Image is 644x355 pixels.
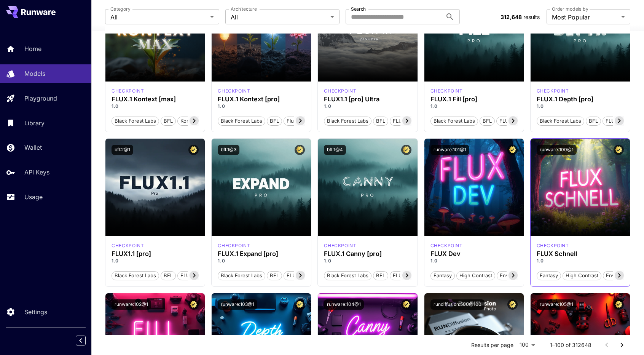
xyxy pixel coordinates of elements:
span: Most Popular [552,13,618,22]
div: FLUX.1 Kontext [pro] [218,96,305,103]
h3: FLUX Schnell [537,250,624,257]
h3: FLUX Dev [430,250,518,257]
span: Black Forest Labs [431,117,478,125]
span: FLUX.1 Canny [pro] [390,272,442,280]
button: bfl:1@4 [324,145,346,155]
button: FLUX.1 Canny [pro] [390,270,442,280]
h3: FLUX.1 Canny [pro] [324,250,411,257]
p: 1.0 [537,257,624,264]
button: Collapse sidebar [76,336,86,345]
p: 1.0 [324,257,411,264]
div: fluxultra [324,88,356,94]
p: Playground [24,94,57,103]
button: Certified Model – Vetted for best performance and includes a commercial license. [614,299,624,310]
p: Results per page [471,341,513,349]
button: High Contrast [456,270,495,280]
p: 1.0 [430,103,518,110]
span: High Contrast [563,272,601,280]
span: FLUX.1 Expand [pro] [284,272,338,280]
p: checkpoint [537,242,569,249]
span: Black Forest Labs [324,272,371,280]
h3: FLUX.1 Expand [pro] [218,250,305,257]
button: Flux Kontext [284,116,319,126]
div: FLUX.1 S [537,242,569,249]
button: bfl:2@1 [112,145,133,155]
p: 1.0 [218,103,305,110]
button: Certified Model – Vetted for best performance and includes a commercial license. [507,145,518,155]
p: checkpoint [112,88,144,94]
button: runware:101@1 [430,145,469,155]
span: All [110,13,207,22]
button: BFL [586,116,601,126]
button: Certified Model – Vetted for best performance and includes a commercial license. [614,145,624,155]
div: fluxpro [112,242,144,249]
span: BFL [480,117,494,125]
p: Library [24,118,45,128]
div: fluxpro [430,88,463,94]
button: Black Forest Labs [537,116,584,126]
span: BFL [161,117,175,125]
h3: FLUX.1 Fill [pro] [430,96,518,103]
label: Architecture [231,6,257,12]
span: Black Forest Labs [537,117,584,125]
div: 100 [516,339,538,350]
button: BFL [373,116,388,126]
div: FLUX.1 Kontext [max] [112,88,144,94]
h3: FLUX.1 Kontext [max] [112,96,199,103]
button: FLUX1.1 [pro] [177,270,215,280]
button: Certified Model – Vetted for best performance and includes a commercial license. [188,145,199,155]
p: checkpoint [430,88,463,94]
button: Environment [603,270,639,280]
div: FLUX1.1 [pro] [112,250,199,257]
button: Black Forest Labs [430,116,478,126]
button: Certified Model – Vetted for best performance and includes a commercial license. [507,299,518,310]
button: Go to next page [614,337,630,353]
span: BFL [373,272,388,280]
div: fluxpro [324,242,356,249]
span: Fantasy [537,272,561,280]
button: BFL [161,116,176,126]
p: Models [24,69,45,78]
button: BFL [267,270,282,280]
span: Black Forest Labs [218,272,265,280]
div: fluxpro [218,242,250,249]
button: Certified Model – Vetted for best performance and includes a commercial license. [295,145,305,155]
div: FLUX.1 Kontext [pro] [218,88,250,94]
p: 1–100 of 312648 [550,341,591,349]
button: Black Forest Labs [324,270,371,280]
label: Category [110,6,131,12]
span: BFL [161,272,175,280]
span: BFL [586,117,601,125]
button: Fantasy [537,270,561,280]
button: Certified Model – Vetted for best performance and includes a commercial license. [401,299,411,310]
button: runware:104@1 [324,299,364,310]
button: High Contrast [563,270,601,280]
p: checkpoint [537,88,569,94]
button: Black Forest Labs [324,116,371,126]
span: 312,648 [501,14,522,20]
button: Kontext [177,116,201,126]
button: Certified Model – Vetted for best performance and includes a commercial license. [295,299,305,310]
p: Wallet [24,143,42,152]
p: checkpoint [112,242,144,249]
button: FLUX.1 Fill [pro] [496,116,540,126]
button: BFL [267,116,282,126]
p: checkpoint [430,242,463,249]
span: BFL [373,117,388,125]
span: Black Forest Labs [324,117,371,125]
h3: FLUX1.1 [pro] Ultra [324,96,411,103]
p: Home [24,44,41,53]
button: runware:103@1 [218,299,257,310]
button: FLUX.1 Expand [pro] [284,270,338,280]
label: Search [351,6,366,12]
button: Fantasy [430,270,455,280]
span: Environment [497,272,532,280]
span: Black Forest Labs [218,117,265,125]
span: Black Forest Labs [112,117,159,125]
button: Black Forest Labs [112,270,159,280]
